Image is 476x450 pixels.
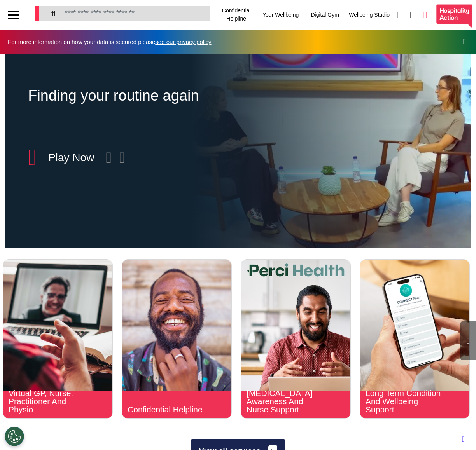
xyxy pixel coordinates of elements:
[8,39,219,45] div: For more information on how your data is secured please
[303,4,347,26] div: Digital Gym
[48,150,94,166] div: Play Now
[28,85,285,107] div: Finding your routine again
[347,4,392,26] div: Wellbeing Studio
[5,427,24,446] button: Open Preferences
[9,389,85,413] div: Virtual GP, Nurse, Practitioner And Physio
[366,389,442,413] div: Long Term Condition And Wellbeing Support
[259,4,303,26] div: Your Wellbeing
[247,389,323,413] div: [MEDICAL_DATA] Awareness And Nurse Support
[155,38,211,45] a: see our privacy policy
[128,405,204,413] div: Confidential Helpline
[214,4,259,26] div: Confidential Helpline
